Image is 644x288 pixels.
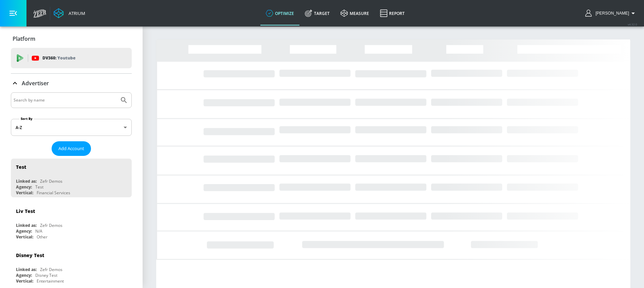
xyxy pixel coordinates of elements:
[11,159,132,197] div: TestLinked as:Zefr DemosAgency:TestVertical:Financial Services
[585,9,637,17] button: [PERSON_NAME]
[16,178,37,184] div: Linked as:
[57,54,75,61] p: Youtube
[260,1,299,25] a: optimize
[16,272,32,278] div: Agency:
[593,11,629,16] span: login as: lindsay.benharris@zefr.com
[13,35,35,42] p: Platform
[16,190,33,196] div: Vertical:
[37,278,64,284] div: Entertainment
[35,272,57,278] div: Disney Test
[16,234,33,240] div: Vertical:
[42,54,75,62] p: DV360:
[19,116,34,121] label: Sort By
[299,1,335,25] a: Target
[11,203,132,241] div: Liv TestLinked as:Zefr DemosAgency:N/AVertical:Other
[16,164,26,170] div: Test
[35,228,42,234] div: N/A
[40,222,62,228] div: Zefr Demos
[16,208,35,214] div: Liv Test
[40,178,62,184] div: Zefr Demos
[66,10,85,16] div: Atrium
[11,48,132,68] div: DV360: Youtube
[374,1,410,25] a: Report
[22,79,49,87] p: Advertiser
[11,247,132,286] div: Disney TestLinked as:Zefr DemosAgency:Disney TestVertical:Entertainment
[628,22,637,26] span: v 4.32.0
[54,8,85,18] a: Atrium
[16,222,37,228] div: Linked as:
[16,267,37,272] div: Linked as:
[11,119,132,136] div: A-Z
[40,267,62,272] div: Zefr Demos
[37,190,70,196] div: Financial Services
[11,74,132,93] div: Advertiser
[14,96,116,105] input: Search by name
[52,141,91,156] button: Add Account
[16,184,32,190] div: Agency:
[35,184,43,190] div: Test
[16,252,44,258] div: Disney Test
[11,29,132,48] div: Platform
[58,145,84,152] span: Add Account
[16,278,33,284] div: Vertical:
[16,228,32,234] div: Agency:
[37,234,48,240] div: Other
[335,1,374,25] a: measure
